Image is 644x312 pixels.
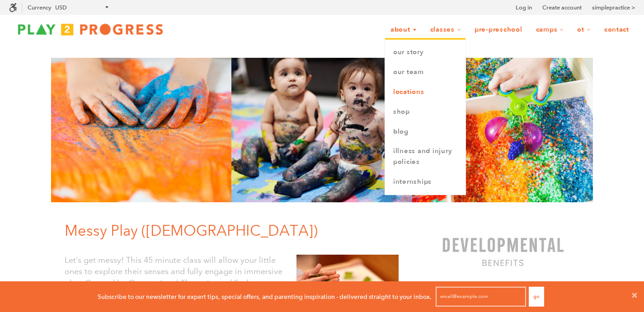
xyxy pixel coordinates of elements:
a: OT [571,21,597,38]
a: About [385,21,423,38]
p: Subscribe to our newsletter for expert tips, special offers, and parenting inspiration - delivere... [98,292,432,302]
a: Camps [530,21,570,38]
a: Illness and Injury Policies [385,141,465,172]
a: Pre-Preschool [469,21,528,38]
a: Create account [542,3,582,12]
img: Play2Progress logo [9,20,172,38]
a: Classes [424,21,467,38]
a: Log in [516,3,532,12]
input: email@example.com [436,287,526,307]
a: simplepractice > [592,3,635,12]
label: Currency [28,4,51,11]
a: Shop [385,102,465,122]
a: Our Story [385,42,465,62]
a: Contact [598,21,635,38]
a: Locations [385,82,465,102]
a: Our Team [385,62,465,82]
a: Internships [385,172,465,192]
button: Go [529,287,544,307]
h1: Messy Play ([DEMOGRAPHIC_DATA]) [65,220,406,241]
a: Blog [385,122,465,142]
